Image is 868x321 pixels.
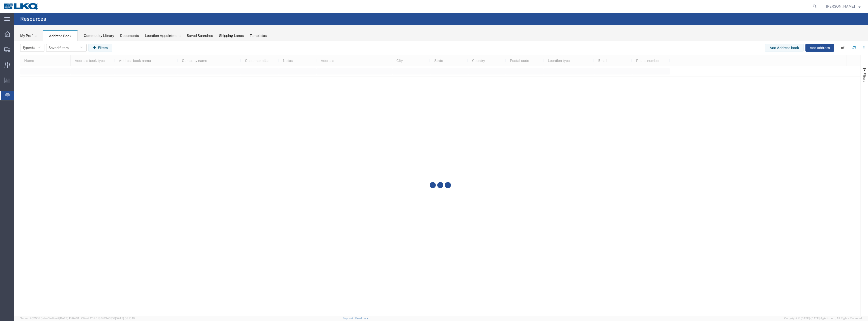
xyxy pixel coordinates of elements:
[187,33,213,38] div: Saved Searches
[826,3,861,9] button: [PERSON_NAME]
[784,316,862,320] span: Copyright © [DATE]-[DATE] Agistix Inc., All Rights Reserved
[43,30,78,41] div: Address Book
[88,44,112,52] button: Filters
[250,33,267,38] div: Templates
[145,33,181,38] div: Location Appointment
[20,317,79,320] span: Server: 2025.18.0-daa1fe12ee7
[81,317,135,320] span: Client: 2025.18.0-7346316
[839,45,848,51] div: - of -
[4,3,39,10] img: logo
[219,33,244,38] div: Shipping Lanes
[765,44,804,52] button: Add Address book
[84,33,114,38] div: Commodity Library
[805,44,834,52] button: Add address
[343,317,355,320] a: Support
[46,44,87,52] button: Saved filters
[826,4,855,9] span: Christopher Reynolds
[59,317,79,320] span: [DATE] 10:04:51
[31,46,35,50] span: All
[862,72,866,82] span: Filters
[20,44,44,52] button: Type:All
[355,317,368,320] a: Feedback
[20,13,46,25] h4: Resources
[115,317,135,320] span: [DATE] 08:10:16
[120,33,139,38] div: Documents
[20,33,37,38] div: My Profile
